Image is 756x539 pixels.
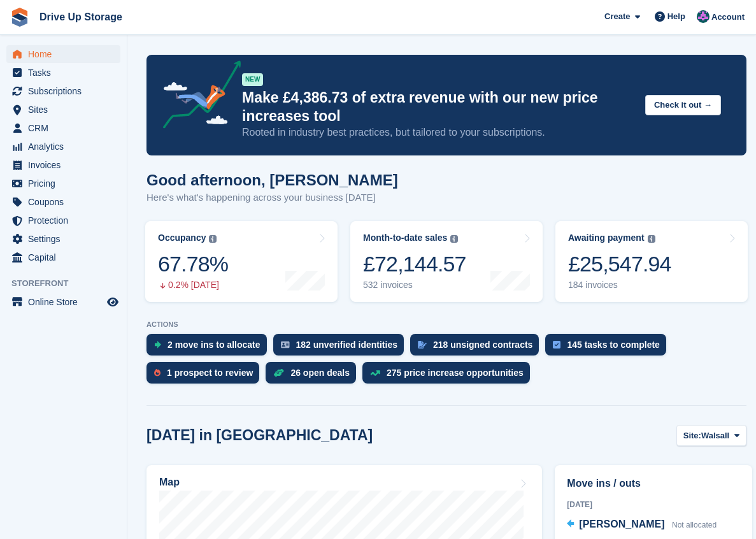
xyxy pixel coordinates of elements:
div: 275 price increase opportunities [387,368,524,378]
img: move_ins_to_allocate_icon-fdf77a2bb77ea45bf5b3d319d69a93e2d87916cf1d5bf7949dd705db3b84f3ca.svg [154,341,161,349]
span: [PERSON_NAME] [579,519,664,529]
div: 182 unverified identities [296,340,398,350]
span: Walsall [701,429,729,442]
div: NEW [242,73,263,86]
a: 218 unsigned contracts [410,334,545,362]
h2: [DATE] in [GEOGRAPHIC_DATA] [146,427,373,444]
button: Site: Walsall [676,425,746,446]
span: Site: [683,429,701,442]
a: menu [6,119,120,137]
img: Andy [697,10,710,23]
div: £72,144.57 [363,251,466,277]
h2: Map [159,477,180,488]
a: menu [6,45,120,63]
span: Not allocated [672,521,717,529]
a: menu [6,293,120,311]
a: 275 price increase opportunities [362,362,536,390]
span: Create [604,10,630,23]
span: Settings [28,230,104,248]
a: 26 open deals [266,362,362,390]
div: 145 tasks to complete [567,340,660,350]
span: Analytics [28,138,104,155]
div: 184 invoices [568,280,671,291]
span: Subscriptions [28,82,104,100]
div: £25,547.94 [568,251,671,277]
div: 2 move ins to allocate [168,340,260,350]
div: Month-to-date sales [363,233,447,243]
a: menu [6,64,120,82]
a: menu [6,156,120,174]
a: menu [6,193,120,211]
img: price_increase_opportunities-93ffe204e8149a01c8c9dc8f82e8f89637d9d84a8eef4429ea346261dce0b2c0.svg [370,370,380,376]
a: 145 tasks to complete [545,334,673,362]
span: CRM [28,119,104,137]
img: stora-icon-8386f47178a22dfd0bd8f6a31ec36ba5ce8667c1dd55bd0f319d3a0aa187defe.svg [10,8,29,27]
img: verify_identity-adf6edd0f0f0b5bbfe63781bf79b02c33cf7c696d77639b501bdc392416b5a36.svg [281,341,290,349]
p: Rooted in industry best practices, but tailored to your subscriptions. [242,126,635,140]
a: 182 unverified identities [273,334,411,362]
div: 532 invoices [363,280,466,291]
img: contract_signature_icon-13c848040528278c33f63329250d36e43548de30e8caae1d1a13099fd9432cc5.svg [418,341,427,349]
span: Capital [28,248,104,266]
span: Coupons [28,193,104,211]
span: Account [711,11,745,24]
a: Drive Up Storage [34,6,127,27]
h2: Move ins / outs [567,476,740,491]
a: menu [6,138,120,155]
a: menu [6,248,120,266]
img: prospect-51fa495bee0391a8d652442698ab0144808aea92771e9ea1ae160a38d050c398.svg [154,369,160,377]
a: menu [6,175,120,192]
span: Invoices [28,156,104,174]
p: Here's what's happening across your business [DATE] [146,190,398,205]
a: menu [6,101,120,119]
div: 218 unsigned contracts [433,340,532,350]
div: Awaiting payment [568,233,645,243]
img: task-75834270c22a3079a89374b754ae025e5fb1db73e45f91037f5363f120a921f8.svg [553,341,560,349]
span: Tasks [28,64,104,82]
p: Make £4,386.73 of extra revenue with our new price increases tool [242,89,635,126]
a: [PERSON_NAME] Not allocated [567,517,717,533]
a: Month-to-date sales £72,144.57 532 invoices [350,221,543,302]
img: icon-info-grey-7440780725fd019a000dd9b08b2336e03edf1995a4989e88bcd33f0948082b44.svg [648,235,655,243]
a: menu [6,212,120,229]
h1: Good afternoon, [PERSON_NAME] [146,171,398,189]
a: Preview store [105,294,120,310]
p: ACTIONS [146,320,746,329]
a: Awaiting payment £25,547.94 184 invoices [555,221,748,302]
span: Help [667,10,685,23]
button: Check it out → [645,95,721,116]
span: Sites [28,101,104,119]
span: Protection [28,212,104,229]
a: Occupancy 67.78% 0.2% [DATE] [145,221,338,302]
div: [DATE] [567,499,740,510]
span: Online Store [28,293,104,311]
span: Storefront [11,277,127,290]
div: 0.2% [DATE] [158,280,228,291]
div: Occupancy [158,233,206,243]
div: 26 open deals [290,368,350,378]
img: icon-info-grey-7440780725fd019a000dd9b08b2336e03edf1995a4989e88bcd33f0948082b44.svg [209,235,217,243]
div: 67.78% [158,251,228,277]
img: price-adjustments-announcement-icon-8257ccfd72463d97f412b2fc003d46551f7dbcb40ab6d574587a9cd5c0d94... [152,61,241,133]
a: 1 prospect to review [146,362,266,390]
a: 2 move ins to allocate [146,334,273,362]
span: Pricing [28,175,104,192]
a: menu [6,82,120,100]
img: deal-1b604bf984904fb50ccaf53a9ad4b4a5d6e5aea283cecdc64d6e3604feb123c2.svg [273,368,284,377]
img: icon-info-grey-7440780725fd019a000dd9b08b2336e03edf1995a4989e88bcd33f0948082b44.svg [450,235,458,243]
a: menu [6,230,120,248]
span: Home [28,45,104,63]
div: 1 prospect to review [167,368,253,378]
